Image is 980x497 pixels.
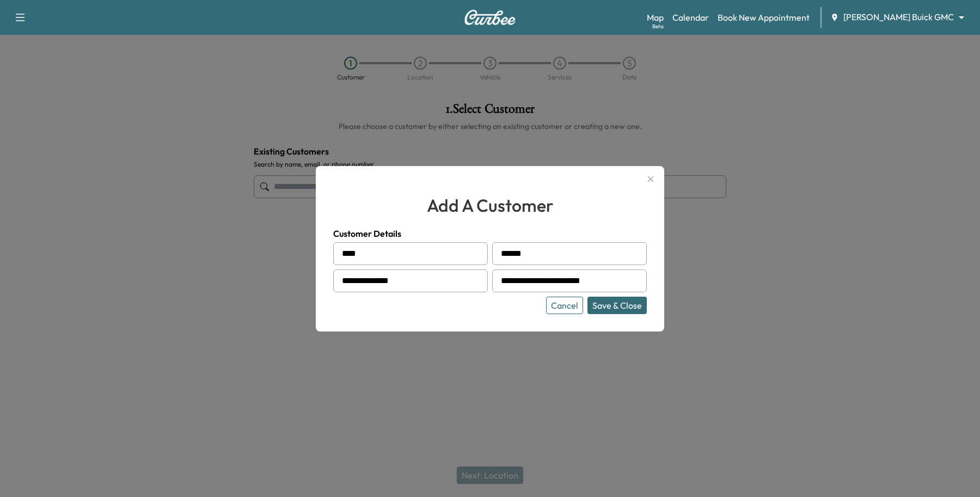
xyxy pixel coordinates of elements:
[718,11,810,24] a: Book New Appointment
[652,22,664,30] div: Beta
[843,11,954,23] span: [PERSON_NAME] Buick GMC
[587,297,647,314] button: Save & Close
[464,10,516,25] img: Curbee Logo
[546,297,583,314] button: Cancel
[333,227,647,240] h4: Customer Details
[647,11,664,24] a: MapBeta
[672,11,709,24] a: Calendar
[333,192,647,218] h2: add a customer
